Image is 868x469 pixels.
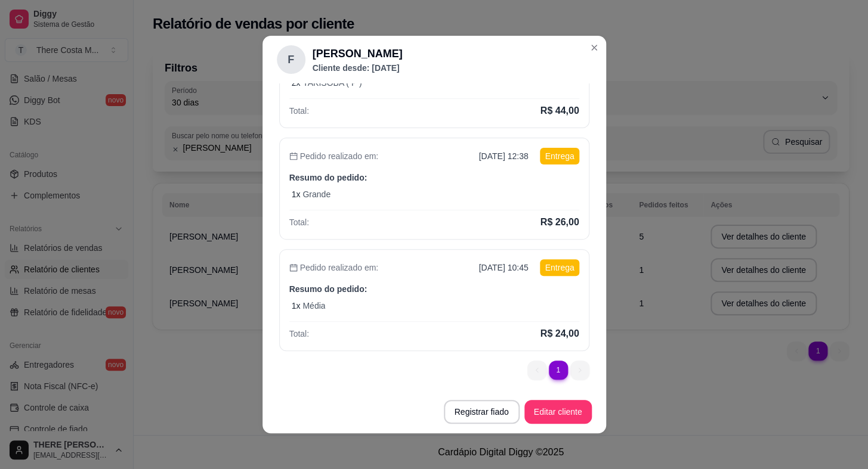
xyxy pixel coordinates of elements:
p: Média [302,300,325,312]
p: Entrega [540,259,579,276]
p: Resumo do pedido: [289,283,579,295]
p: 1 x [292,300,301,312]
p: Pedido realizado em: [289,262,379,274]
span: calendar [289,152,298,160]
p: Total: [289,216,309,228]
p: 1 x [292,188,301,200]
p: [DATE] 12:38 [478,150,528,162]
p: Total: [289,328,309,340]
p: Pedido realizado em: [289,150,379,162]
p: Cliente desde: [DATE] [313,62,403,74]
span: calendar [289,263,298,272]
li: pagination item 1 active [549,361,568,380]
button: Close [585,38,604,57]
button: Registrar fiado [444,400,520,424]
p: Entrega [540,148,579,164]
p: R$ 26,00 [540,215,579,229]
p: Total: [289,105,309,117]
div: F [277,45,305,74]
p: R$ 24,00 [540,327,579,341]
p: R$ 44,00 [540,104,579,118]
p: [DATE] 10:45 [478,262,528,274]
h2: [PERSON_NAME] [313,45,403,62]
p: Resumo do pedido: [289,172,579,184]
p: Grande [302,188,330,200]
button: Editar cliente [524,400,592,424]
nav: pagination navigation [521,355,595,386]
